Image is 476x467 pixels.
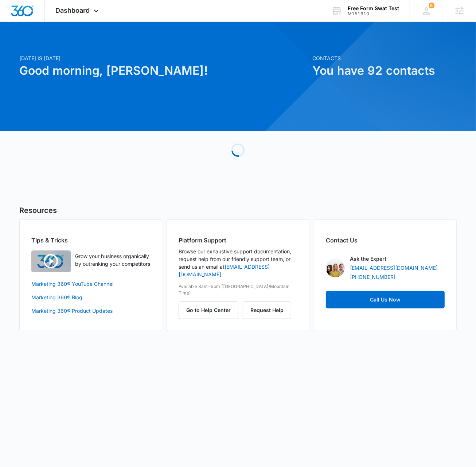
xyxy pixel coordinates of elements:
[243,301,291,319] button: Request Help
[312,62,457,79] h1: You have 92 contacts
[179,301,238,319] button: Go to Help Center
[350,264,438,272] a: [EMAIL_ADDRESS][DOMAIN_NAME]
[19,62,308,79] h1: Good morning, [PERSON_NAME]!
[31,250,71,272] img: Quick Overview Video
[326,236,445,245] h2: Contact Us
[56,7,90,14] span: Dashboard
[179,248,297,278] p: Browse our exhaustive support documentation, request help from our friendly support team, or send...
[348,11,399,16] div: account id
[179,307,243,313] a: Go to Help Center
[350,255,386,262] p: Ask the Expert
[31,293,150,301] a: Marketing 360® Blog
[179,236,297,245] h2: Platform Support
[429,3,434,8] span: 6
[326,258,345,277] img: Ask the Expert
[348,5,399,11] div: account name
[31,307,150,315] a: Marketing 360® Product Updates
[312,54,457,62] p: Contacts
[75,252,150,268] p: Grow your business organically by outranking your competitors
[31,236,150,245] h2: Tips & Tricks
[179,283,297,296] p: Available 8am-5pm ([GEOGRAPHIC_DATA]/Mountain Time)
[31,280,150,288] a: Marketing 360® YouTube Channel
[326,291,445,308] a: Call Us Now
[19,54,308,62] p: [DATE] is [DATE]
[19,205,457,216] h5: Resources
[243,307,291,313] a: Request Help
[350,273,395,281] a: [PHONE_NUMBER]
[429,3,434,8] div: notifications count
